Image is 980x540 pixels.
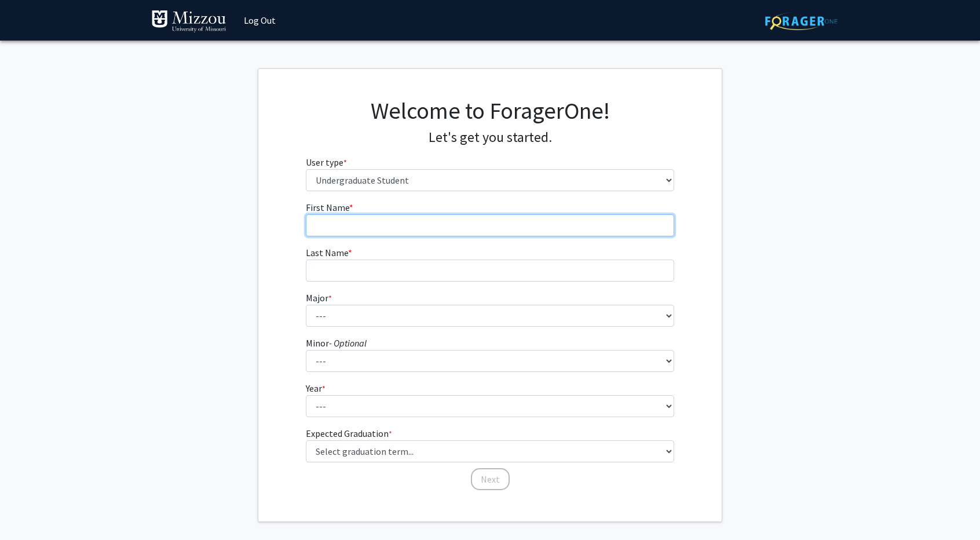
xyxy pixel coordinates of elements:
[151,10,226,33] img: University of Missouri Logo
[471,468,510,490] button: Next
[9,488,49,531] iframe: Chat
[329,337,367,349] i: - Optional
[306,202,349,213] span: First Name
[306,291,332,305] label: Major
[306,381,326,395] label: Year
[306,247,348,258] span: Last Name
[306,155,347,169] label: User type
[306,129,675,146] h4: Let's get you started.
[306,426,392,440] label: Expected Graduation
[306,336,367,350] label: Minor
[306,97,675,125] h1: Welcome to ForagerOne!
[765,12,838,30] img: ForagerOne Logo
